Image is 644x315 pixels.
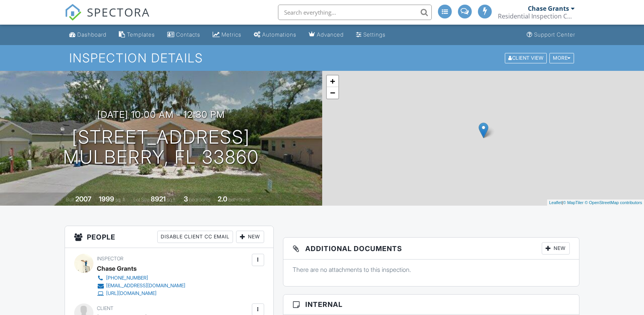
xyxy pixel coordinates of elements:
a: Metrics [210,28,245,42]
div: 8921 [151,195,166,203]
div: Dashboard [77,31,107,38]
h3: Additional Documents [283,238,579,260]
a: [PHONE_NUMBER] [97,274,185,282]
span: SPECTORA [87,4,150,20]
div: Client View [505,53,547,63]
div: New [542,242,570,255]
img: The Best Home Inspection Software - Spectora [65,4,82,21]
h1: [STREET_ADDRESS] Mulberry, FL 33860 [63,127,259,168]
a: Client View [504,55,549,60]
p: There are no attachments to this inspection. [293,265,570,274]
div: New [236,231,264,243]
div: Automations [262,31,296,38]
div: Metrics [221,31,241,38]
div: Templates [127,31,155,38]
div: Advanced [317,31,344,38]
span: Lot Size [133,197,150,203]
div: Support Center [534,31,575,38]
div: 3 [184,195,188,203]
div: Residential Inspection Consultants [498,12,575,20]
a: Leaflet [549,200,562,205]
div: [PHONE_NUMBER] [106,275,148,281]
div: Contacts [176,31,200,38]
div: Chase Grants [528,5,569,12]
a: © MapTiler [563,200,584,205]
span: Built [66,197,74,203]
h3: Internal [283,295,579,315]
h1: Inspection Details [69,51,574,65]
div: Disable Client CC Email [157,231,233,243]
div: Settings [363,31,386,38]
span: bedrooms [189,197,210,203]
div: [URL][DOMAIN_NAME] [106,290,156,297]
span: sq.ft. [167,197,176,203]
div: 2007 [75,195,92,203]
span: bathrooms [228,197,250,203]
a: Zoom in [327,75,338,87]
a: SPECTORA [65,10,150,27]
input: Search everything... [278,5,432,20]
a: Advanced [306,28,347,42]
span: sq. ft. [115,197,126,203]
a: [URL][DOMAIN_NAME] [97,290,185,297]
a: [EMAIL_ADDRESS][DOMAIN_NAME] [97,282,185,290]
a: © OpenStreetMap contributors [585,200,642,205]
a: Settings [353,28,389,42]
span: Client [97,305,113,311]
h3: People [65,226,273,248]
a: Dashboard [66,28,110,42]
div: More [549,53,574,63]
a: Contacts [164,28,203,42]
div: | [547,199,644,206]
div: 1999 [99,195,114,203]
a: Templates [116,28,158,42]
div: 2.0 [218,195,227,203]
a: Support Center [524,28,578,42]
div: [EMAIL_ADDRESS][DOMAIN_NAME] [106,283,185,289]
a: Automations (Advanced) [251,28,300,42]
a: Zoom out [327,87,338,99]
span: Inspector [97,256,123,261]
div: Chase Grants [97,263,136,274]
h3: [DATE] 10:00 am - 12:30 pm [97,109,225,120]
